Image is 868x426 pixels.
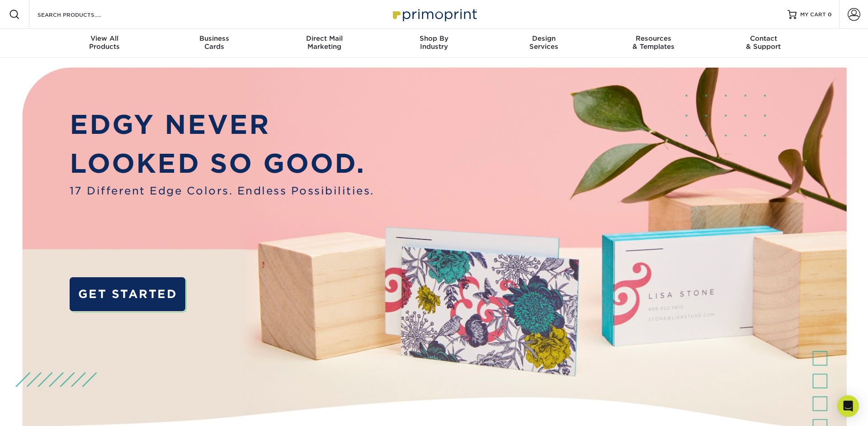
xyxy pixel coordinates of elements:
a: GET STARTED [70,277,186,312]
p: EDGY NEVER [70,105,374,144]
a: DesignServices [489,29,599,58]
a: Direct MailMarketing [269,29,379,58]
div: & Templates [599,34,708,51]
span: MY CART [800,11,826,19]
div: Cards [160,34,269,51]
span: View All [50,34,160,43]
a: Contact& Support [708,29,818,58]
div: Open Intercom Messenger [837,395,859,417]
div: Marketing [269,34,379,51]
span: Business [160,34,269,43]
span: 0 [828,11,832,18]
span: Resources [599,34,708,43]
span: Design [489,34,599,43]
a: Resources& Templates [599,29,708,58]
p: LOOKED SO GOOD. [70,144,374,183]
div: Industry [379,34,489,51]
a: Shop ByIndustry [379,29,489,58]
span: Shop By [379,34,489,43]
div: Products [50,34,160,51]
input: SEARCH PRODUCTS..... [37,9,125,20]
span: Direct Mail [269,34,379,43]
a: View AllProducts [50,29,160,58]
span: Contact [708,34,818,43]
div: Services [489,34,599,51]
div: & Support [708,34,818,51]
span: 17 Different Edge Colors. Endless Possibilities. [70,183,374,199]
a: BusinessCards [160,29,269,58]
img: Primoprint [389,5,479,24]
